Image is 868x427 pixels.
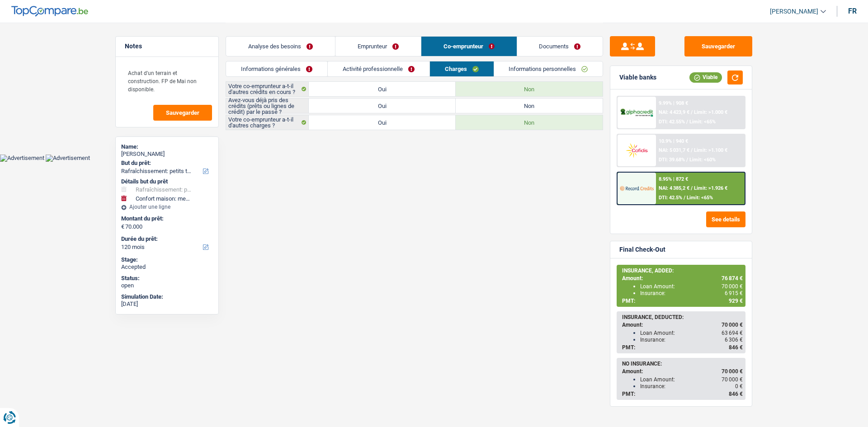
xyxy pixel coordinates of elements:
span: DTI: 39.68% [659,157,685,163]
span: [PERSON_NAME] [770,8,818,15]
span: 846 € [729,391,743,397]
span: 6 915 € [725,290,743,296]
div: Stage: [121,256,213,263]
div: NO INSURANCE: [622,361,743,367]
span: NAI: 4 423,9 € [659,109,689,115]
div: INSURANCE, ADDED: [622,267,743,274]
span: 70 000 € [722,376,743,383]
span: Limit: <65% [689,119,716,125]
a: Informations générales [226,61,327,76]
div: Accepted [121,263,213,271]
div: PMT: [622,344,743,351]
span: 76 874 € [722,275,743,282]
span: 70 000 € [722,283,743,290]
label: Avez-vous déjà pris des crédits (prêts ou lignes de crédit) par le passé ? [226,99,309,113]
img: TopCompare Logo [11,6,88,17]
div: [PERSON_NAME] [121,150,213,158]
div: [DATE] [121,300,213,308]
div: 9.99% | 908 € [659,100,688,106]
div: PMT: [622,298,743,304]
span: Sauvegarder [166,110,199,116]
span: NAI: 4 385,2 € [659,185,689,191]
div: Détails but du prêt [121,178,213,185]
h5: Notes [125,42,209,50]
div: Ajouter une ligne [121,204,213,210]
a: Documents [517,37,603,56]
label: Votre co-emprunteur a-t-il d'autres crédits en cours ? [226,82,309,96]
div: Insurance: [640,290,743,296]
button: Sauvegarder [684,36,752,56]
span: 6 306 € [725,337,743,343]
a: Informations personnelles [494,61,603,76]
a: [PERSON_NAME] [763,4,826,19]
span: 0 € [735,383,743,389]
a: Co-emprunteur [421,37,517,56]
div: 10.9% | 940 € [659,138,688,144]
span: / [686,157,688,163]
div: PMT: [622,391,743,397]
div: Loan Amount: [640,283,743,290]
div: Status: [121,275,213,282]
label: But du prêt: [121,160,211,167]
span: Limit: <60% [689,157,716,163]
span: DTI: 42.5% [659,195,682,201]
span: 929 € [729,298,743,304]
div: Simulation Date: [121,293,213,300]
div: fr [848,7,857,15]
span: / [684,195,685,201]
div: Loan Amount: [640,376,743,383]
div: Viable banks [619,74,656,81]
label: Oui [309,99,456,113]
label: Non [456,99,603,113]
span: NAI: 5 031,7 € [659,147,689,153]
button: Sauvegarder [153,105,212,121]
img: Record Credits [620,180,653,197]
label: Non [456,115,603,130]
a: Charges [430,61,494,76]
div: INSURANCE, DEDUCTED: [622,314,743,320]
span: / [686,119,688,125]
div: Viable [689,72,722,82]
span: Limit: >1.100 € [694,147,727,153]
label: Non [456,82,603,96]
a: Emprunteur [335,37,421,56]
span: / [691,185,693,191]
span: Limit: >1.000 € [694,109,727,115]
div: Insurance: [640,337,743,343]
div: 8.95% | 872 € [659,176,688,182]
div: Amount: [622,322,743,328]
span: DTI: 42.55% [659,119,685,125]
span: / [691,147,693,153]
img: Advertisement [46,155,90,162]
div: Amount: [622,368,743,375]
span: 63 694 € [722,330,743,336]
div: Loan Amount: [640,330,743,336]
span: Limit: >1.926 € [694,185,727,191]
div: Name: [121,143,213,150]
div: open [121,282,213,289]
label: Votre co-emprunteur a-t-il d'autres charges ? [226,115,309,130]
div: Final Check-Out [619,246,665,253]
label: Montant du prêt: [121,215,211,222]
a: Analyse des besoins [226,37,335,56]
span: Limit: <65% [687,195,713,201]
label: Oui [309,115,456,130]
button: See details [706,211,745,227]
span: 70 000 € [722,322,743,328]
span: 70 000 € [722,368,743,375]
img: Cofidis [620,142,653,159]
div: Insurance: [640,383,743,389]
span: / [691,109,693,115]
label: Oui [309,82,456,96]
a: Activité professionnelle [328,61,429,76]
span: 846 € [729,344,743,351]
label: Durée du prêt: [121,235,211,243]
img: AlphaCredit [620,108,653,118]
span: € [121,223,124,230]
div: Amount: [622,275,743,282]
